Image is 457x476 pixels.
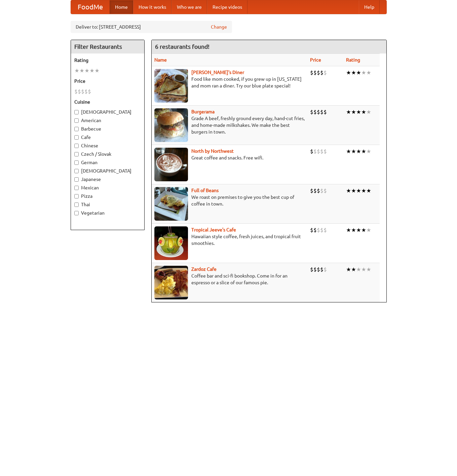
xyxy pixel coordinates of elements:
[351,266,356,273] li: ★
[74,67,79,74] li: ★
[154,187,188,221] img: beans.jpg
[356,187,361,194] li: ★
[154,108,188,142] img: burgerama.jpg
[71,21,232,33] div: Deliver to: [STREET_ADDRESS]
[356,148,361,155] li: ★
[346,69,351,76] li: ★
[366,187,371,194] li: ★
[74,118,79,123] input: American
[74,186,79,190] input: Mexican
[74,110,79,114] input: [DEMOGRAPHIC_DATA]
[310,57,321,63] a: Price
[74,125,141,132] label: Barbecue
[78,88,81,95] li: $
[94,67,100,74] li: ★
[74,176,141,183] label: Japanese
[313,148,317,155] li: $
[74,152,79,156] input: Czech / Slovak
[310,226,313,234] li: $
[351,108,356,116] li: ★
[154,266,188,299] img: zardoz.jpg
[84,88,88,95] li: $
[320,148,323,155] li: $
[310,187,313,194] li: $
[191,188,219,193] b: Full of Beans
[191,109,215,114] a: Burgerama
[81,88,84,95] li: $
[317,226,320,234] li: $
[346,187,351,194] li: ★
[346,108,351,116] li: ★
[74,211,79,215] input: Vegetarian
[366,108,371,116] li: ★
[89,67,94,74] li: ★
[74,127,79,131] input: Barbecue
[154,233,305,247] p: Hawaiian style coffee, fresh juices, and tropical fruit smoothies.
[154,154,305,161] p: Great coffee and snacks. Free wifi.
[74,193,141,199] label: Pizza
[74,135,79,140] input: Cafe
[320,108,323,116] li: $
[79,67,84,74] li: ★
[191,148,234,154] a: North by Northwest
[71,0,110,14] a: FoodMe
[74,160,79,165] input: German
[313,226,317,234] li: $
[351,69,356,76] li: ★
[71,40,144,53] h4: Filter Restaurants
[323,226,327,234] li: $
[323,187,327,194] li: $
[211,24,227,30] a: Change
[74,134,141,141] label: Cafe
[133,0,172,14] a: How it works
[356,226,361,234] li: ★
[320,226,323,234] li: $
[74,184,141,191] label: Mexican
[366,266,371,273] li: ★
[313,266,317,273] li: $
[84,67,89,74] li: ★
[74,88,78,95] li: $
[317,266,320,273] li: $
[351,148,356,155] li: ★
[207,0,247,14] a: Recipe videos
[323,108,327,116] li: $
[74,210,141,216] label: Vegetarian
[361,187,366,194] li: ★
[317,108,320,116] li: $
[323,266,327,273] li: $
[191,266,217,272] a: Zardoz Cafe
[74,203,79,207] input: Thai
[346,266,351,273] li: ★
[320,187,323,194] li: $
[361,69,366,76] li: ★
[310,266,313,273] li: $
[359,0,380,14] a: Help
[191,70,244,75] a: [PERSON_NAME]'s Diner
[74,159,141,166] label: German
[356,108,361,116] li: ★
[366,226,371,234] li: ★
[310,69,313,76] li: $
[172,0,207,14] a: Who we are
[74,144,79,148] input: Chinese
[356,266,361,273] li: ★
[346,226,351,234] li: ★
[74,201,141,208] label: Thai
[310,148,313,155] li: $
[320,266,323,273] li: $
[313,69,317,76] li: $
[361,266,366,273] li: ★
[74,99,141,105] h5: Cuisine
[351,226,356,234] li: ★
[361,226,366,234] li: ★
[191,227,236,232] a: Tropical Jeeve's Cafe
[317,187,320,194] li: $
[310,108,313,116] li: $
[317,69,320,76] li: $
[313,108,317,116] li: $
[74,109,141,115] label: [DEMOGRAPHIC_DATA]
[74,177,79,182] input: Japanese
